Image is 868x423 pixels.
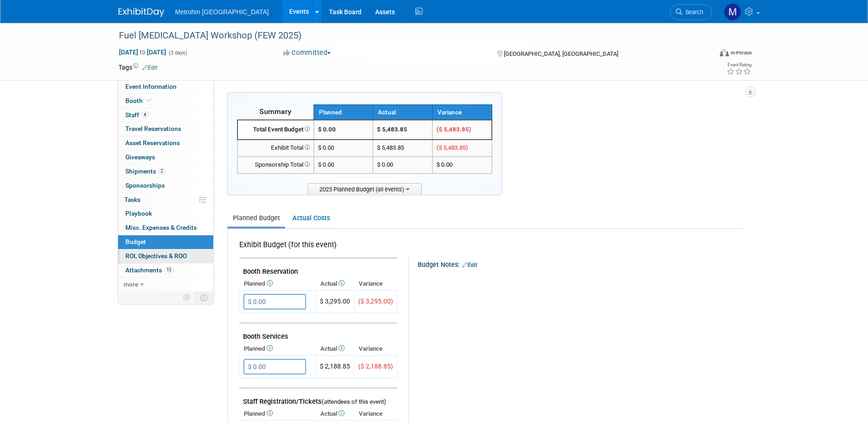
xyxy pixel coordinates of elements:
[125,83,177,90] span: Event Information
[118,94,213,108] a: Booth
[314,105,373,120] th: Planned
[118,122,213,136] a: Travel Reservations
[658,48,752,61] div: Event Format
[437,144,468,151] span: ($ 5,483.85)
[318,126,336,133] span: $ 0.00
[118,80,213,94] a: Event Information
[194,292,213,304] td: Toggle Event Tabs
[125,168,165,175] span: Shipments
[147,98,151,103] i: Booth reservation complete
[125,266,173,274] span: Attachments
[242,161,310,169] div: Sponsorship Total
[118,221,213,235] a: Misc. Expenses & Credits
[125,97,153,104] span: Booth
[418,258,742,270] div: Budget Notes:
[158,168,165,174] span: 2
[239,240,394,255] div: Exhibit Budget (for this event)
[119,63,157,72] td: Tags
[124,196,140,203] span: Tasks
[373,140,432,157] td: $ 5,483.85
[316,277,354,290] th: Actual
[227,210,285,227] a: Planned Budget
[724,3,741,21] img: Michelle Simoes
[118,193,213,207] a: Tasks
[118,264,213,277] a: Attachments13
[118,278,213,292] a: more
[242,144,310,152] div: Exhibit Total
[358,363,393,370] span: ($ 2,188.85)
[125,182,165,189] span: Sponsorships
[118,235,213,249] a: Budget
[322,398,386,405] span: (attendees of this event)
[118,136,213,150] a: Asset Reservations
[118,151,213,164] a: Giveaways
[354,342,397,355] th: Variance
[118,249,213,263] a: ROI, Objectives & ROO
[354,277,397,290] th: Variance
[682,9,703,16] span: Search
[125,238,146,245] span: Budget
[125,224,197,231] span: Misc. Expenses & Credits
[175,8,269,16] span: Metrohm [GEOGRAPHIC_DATA]
[437,161,453,168] span: $ 0.00
[168,50,187,56] span: (3 days)
[730,49,752,56] div: In-Person
[727,63,751,67] div: Event Rating
[239,388,397,408] td: Staff Registration/Tickets
[116,27,698,44] div: Fuel [MEDICAL_DATA] Workshop (FEW 2025)
[239,277,316,290] th: Planned
[118,165,213,179] a: Shipments2
[119,8,164,17] img: ExhibitDay
[259,107,291,116] span: Summary
[432,105,492,120] th: Variance
[287,210,335,227] a: Actual Costs
[141,111,148,118] span: 4
[125,210,152,217] span: Playbook
[242,125,310,134] div: Total Event Budget
[373,105,432,120] th: Actual
[239,258,397,278] td: Booth Reservation
[142,65,157,71] a: Edit
[316,356,354,378] td: $ 2,188.85
[179,292,195,304] td: Personalize Event Tab Strip
[318,144,334,151] span: $ 0.00
[118,207,213,221] a: Playbook
[670,4,712,20] a: Search
[124,281,138,288] span: more
[125,139,180,146] span: Asset Reservations
[118,108,213,122] a: Staff4
[316,407,354,420] th: Actual
[118,179,213,193] a: Sponsorships
[307,183,422,195] span: 2025 Planned Budget (all events)
[239,323,397,343] td: Booth Services
[239,342,316,355] th: Planned
[358,298,393,305] span: ($ 3,295.00)
[280,48,334,58] button: Committed
[119,48,167,56] span: [DATE] [DATE]
[373,157,432,174] td: $ 0.00
[318,161,334,168] span: $ 0.00
[125,125,181,132] span: Travel Reservations
[373,120,432,140] td: $ 5,483.85
[462,262,477,268] a: Edit
[164,266,173,273] span: 13
[125,153,155,161] span: Giveaways
[504,50,618,57] span: [GEOGRAPHIC_DATA], [GEOGRAPHIC_DATA]
[320,298,350,305] span: $ 3,295.00
[437,126,471,133] span: ($ 5,483.85)
[316,342,354,355] th: Actual
[354,407,397,420] th: Variance
[720,49,729,56] img: Format-Inperson.png
[239,407,316,420] th: Planned
[125,252,187,260] span: ROI, Objectives & ROO
[138,49,147,56] span: to
[125,111,148,119] span: Staff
